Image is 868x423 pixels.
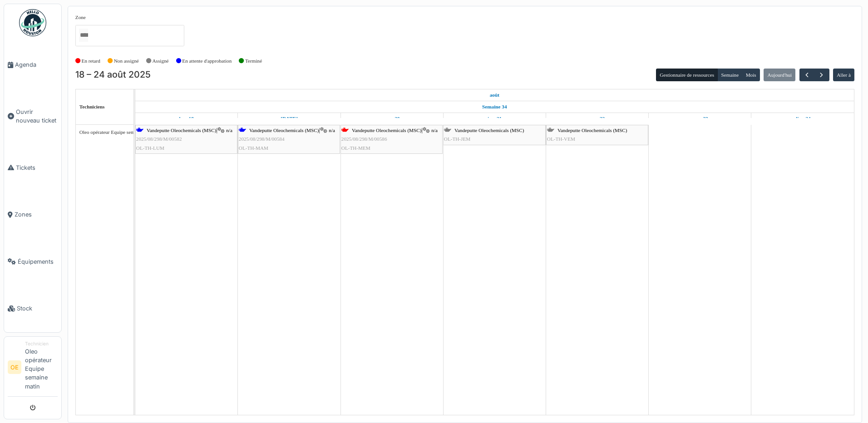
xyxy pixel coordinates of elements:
[75,69,151,80] h2: 18 – 24 août 2025
[341,136,387,142] span: 2025/08/298/M/00586
[656,69,718,81] button: Gestionnaire de ressources
[587,113,607,124] a: 22 août 2025
[329,128,335,133] span: n/a
[444,136,470,142] span: OL-TH-JEM
[75,14,86,21] label: Zone
[341,145,370,151] span: OL-TH-MEM
[4,238,61,285] a: Équipements
[799,69,814,82] button: Précédent
[341,126,442,152] div: |
[245,57,262,65] label: Terminé
[136,136,182,142] span: 2025/08/298/M/00582
[4,89,61,144] a: Ouvrir nouveau ticket
[79,104,105,109] span: Techniciens
[16,163,58,172] span: Tickets
[182,57,232,65] label: En attente d'approbation
[239,145,268,151] span: OL-TH-MAM
[4,144,61,191] a: Tickets
[8,340,58,397] a: OE TechnicienOleo opérateur Equipe semaine matin
[15,210,58,219] span: Zones
[19,9,46,36] img: Badge_color-CXgf-gQk.svg
[278,113,300,124] a: 19 août 2025
[454,128,524,133] span: Vandeputte Oleochemicals (MSC)
[15,60,58,69] span: Agenda
[431,128,438,133] span: n/a
[833,69,854,81] button: Aller à
[79,129,156,135] span: Oleo opérateur Equipe semaine matin
[114,57,139,65] label: Non assigné
[742,69,760,81] button: Mois
[226,128,232,133] span: n/a
[136,145,164,151] span: OL-TH-LUM
[239,126,339,152] div: |
[764,69,795,81] button: Aujourd'hui
[136,126,237,152] div: |
[16,108,58,125] span: Ouvrir nouveau ticket
[18,257,58,266] span: Équipements
[547,136,575,142] span: OL-TH-VEM
[814,69,829,82] button: Suivant
[147,128,216,133] span: Vandeputte Oleochemicals (MSC)
[79,29,88,42] input: Tous
[352,128,421,133] span: Vandeputte Oleochemicals (MSC)
[25,340,58,394] li: Oleo opérateur Equipe semaine matin
[4,191,61,238] a: Zones
[25,340,58,347] div: Technicien
[4,285,61,332] a: Stock
[17,304,58,313] span: Stock
[8,360,21,374] li: OE
[177,113,196,124] a: 18 août 2025
[690,113,710,124] a: 23 août 2025
[480,101,509,113] a: Semaine 34
[249,128,319,133] span: Vandeputte Oleochemicals (MSC)
[717,69,742,81] button: Semaine
[488,89,502,101] a: 18 août 2025
[82,57,100,65] label: En retard
[792,113,813,124] a: 24 août 2025
[382,113,402,124] a: 20 août 2025
[239,136,285,142] span: 2025/08/298/M/00584
[485,113,504,124] a: 21 août 2025
[4,41,61,89] a: Agenda
[557,128,627,133] span: Vandeputte Oleochemicals (MSC)
[153,57,169,65] label: Assigné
